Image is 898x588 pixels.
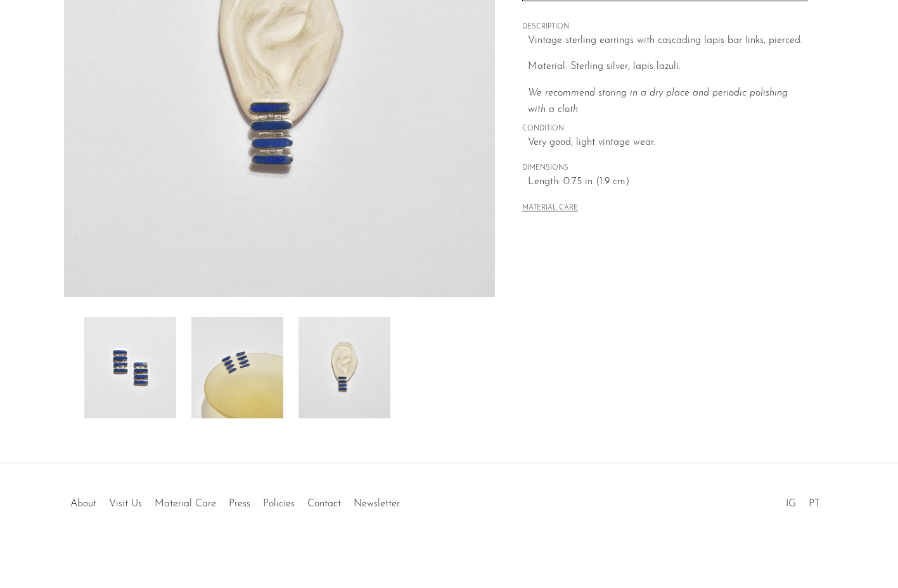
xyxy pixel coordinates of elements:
button: MATERIAL CARE [522,204,578,213]
a: PT [809,499,820,509]
a: Policies [263,499,295,509]
p: Vintage sterling earrings with cascading lapis bar links, pierced. [528,33,807,49]
ul: Social Medias [779,489,826,513]
span: Length: 0.75 in (1.9 cm) [528,174,807,191]
a: About [70,499,96,509]
i: We recommend storing in a dry place and periodic polishing with a cloth [528,88,788,115]
img: Lapis Bar Earrings [84,317,176,418]
span: DIMENSIONS [522,163,807,174]
span: CONDITION [522,123,807,135]
img: Lapis Bar Earrings [298,317,390,418]
img: Lapis Bar Earrings [191,317,283,418]
p: Material: Sterling silver, lapis lazuli. [528,59,807,75]
span: Very good; light vintage wear. [528,135,807,151]
a: Contact [307,499,341,509]
a: Material Care [155,499,216,509]
ul: Quick links [64,489,406,513]
span: DESCRIPTION [522,22,807,33]
a: Visit Us [109,499,142,509]
a: Press [229,499,250,509]
a: IG [786,499,796,509]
